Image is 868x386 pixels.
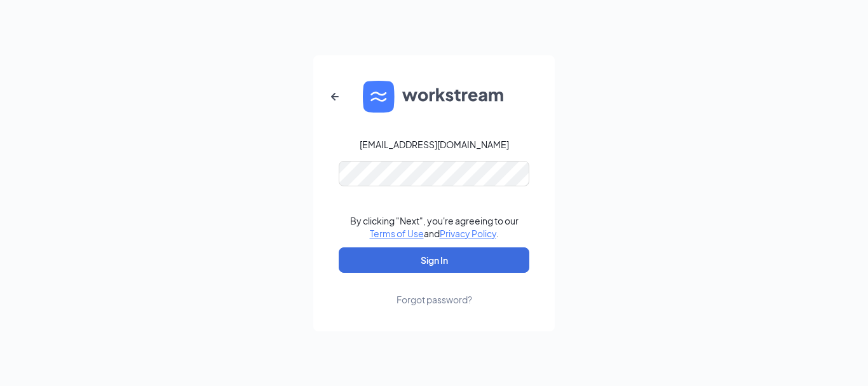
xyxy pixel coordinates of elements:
a: Privacy Policy [440,228,496,239]
div: Forgot password? [397,293,472,306]
button: ArrowLeftNew [320,81,350,112]
a: Terms of Use [370,228,424,239]
div: By clicking "Next", you're agreeing to our and . [350,214,519,240]
svg: ArrowLeftNew [327,89,342,104]
img: WS logo and Workstream text [363,81,505,113]
div: [EMAIL_ADDRESS][DOMAIN_NAME] [360,138,509,151]
a: Forgot password? [397,273,472,306]
button: Sign In [339,247,529,273]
